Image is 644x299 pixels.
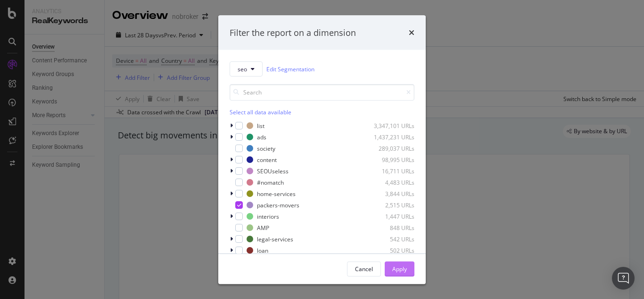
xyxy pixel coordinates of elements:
[230,26,356,39] div: Filter the report on a dimension
[368,246,414,254] div: 502 URLs
[347,261,381,276] button: Cancel
[368,178,414,186] div: 4,483 URLs
[368,121,414,129] div: 3,347,101 URLs
[257,155,277,163] div: content
[257,235,293,243] div: legal-services
[257,246,268,254] div: loan
[257,121,264,129] div: list
[368,235,414,243] div: 542 URLs
[257,212,279,220] div: interiors
[392,265,407,273] div: Apply
[257,223,269,231] div: AMP
[257,189,296,197] div: home-services
[355,265,373,273] div: Cancel
[218,15,426,284] div: modal
[257,133,266,141] div: ads
[368,155,414,163] div: 98,995 URLs
[368,144,414,152] div: 289,037 URLs
[230,108,414,116] div: Select all data available
[385,261,414,276] button: Apply
[257,178,284,186] div: #nomatch
[409,26,414,39] div: times
[257,144,275,152] div: society
[368,167,414,175] div: 16,711 URLs
[257,167,289,175] div: SEOUseless
[368,223,414,231] div: 848 URLs
[368,212,414,220] div: 1,447 URLs
[368,133,414,141] div: 1,437,231 URLs
[368,189,414,197] div: 3,844 URLs
[230,84,414,101] input: Search
[230,61,263,77] button: seo
[257,201,299,209] div: packers-movers
[266,64,314,74] a: Edit Segmentation
[238,65,247,73] span: seo
[612,267,635,290] div: Open Intercom Messenger
[368,201,414,209] div: 2,515 URLs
